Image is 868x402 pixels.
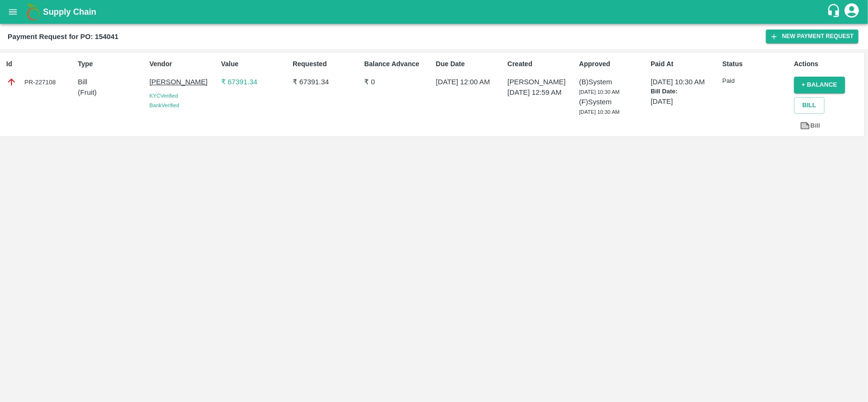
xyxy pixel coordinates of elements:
p: Actions [794,59,862,69]
p: [DATE] 12:00 AM [436,77,504,87]
p: Type [78,59,145,69]
b: Supply Chain [43,7,96,17]
p: Status [723,59,790,69]
span: Bank Verified [150,102,179,108]
p: [PERSON_NAME] [508,77,575,87]
div: PR-227108 [6,77,74,87]
p: [DATE] 12:59 AM [508,87,575,98]
button: + balance [794,77,845,93]
p: (B) System [579,77,647,87]
a: Bill [794,118,826,134]
p: (F) System [579,97,647,107]
p: [PERSON_NAME] [150,77,217,87]
button: Bill [794,97,825,114]
div: account of current user [843,2,860,22]
span: KYC Verified [150,93,178,99]
div: customer-support [827,3,843,20]
p: Balance Advance [364,59,432,69]
p: Paid [723,77,790,86]
button: open drawer [2,1,24,23]
b: Payment Request for PO: 154041 [8,33,119,40]
p: ₹ 0 [364,77,432,87]
p: ₹ 67391.34 [293,77,360,87]
p: ( Fruit ) [78,87,145,98]
p: Vendor [150,59,217,69]
a: Supply Chain [43,5,827,19]
p: Bill [78,77,145,87]
p: Requested [293,59,360,69]
img: logo [24,2,43,21]
p: Approved [579,59,647,69]
p: [DATE] [651,96,718,107]
p: Value [221,59,289,69]
p: Bill Date: [651,87,718,96]
span: [DATE] 10:30 AM [579,109,620,115]
p: ₹ 67391.34 [221,77,289,87]
p: Paid At [651,59,718,69]
p: Id [6,59,74,69]
p: Due Date [436,59,504,69]
button: New Payment Request [766,30,858,43]
span: [DATE] 10:30 AM [579,89,620,95]
p: Created [508,59,575,69]
p: [DATE] 10:30 AM [651,77,718,87]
